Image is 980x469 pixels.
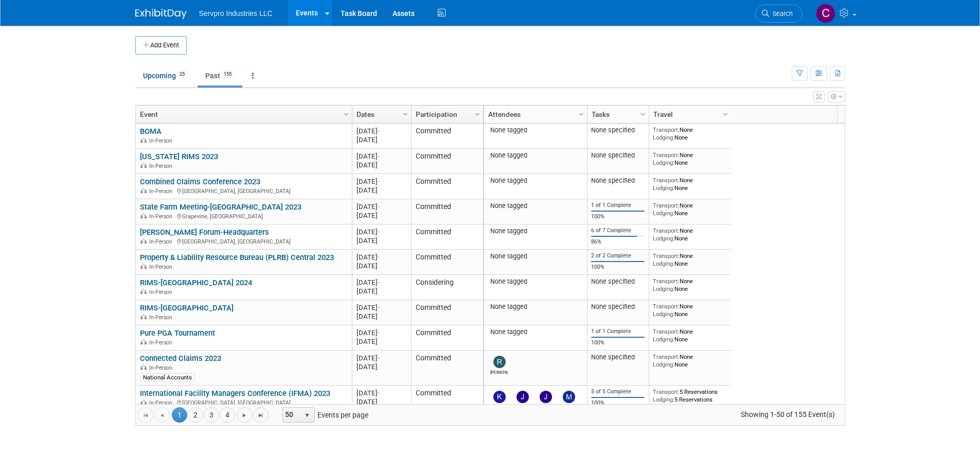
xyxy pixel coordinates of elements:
[411,174,483,199] td: Committed
[140,202,301,212] a: State Farm Meeting-[GEOGRAPHIC_DATA] 2023
[357,303,406,312] div: [DATE]
[591,151,645,160] div: None specified
[653,388,680,395] span: Transport:
[400,106,411,121] a: Column Settings
[653,202,680,209] span: Transport:
[221,71,235,78] span: 155
[357,253,406,262] div: [DATE]
[140,373,195,381] div: National Accounts
[149,137,175,144] span: In-Person
[411,149,483,174] td: Committed
[488,328,583,336] div: None tagged
[591,264,645,271] div: 100%
[591,177,645,185] div: None specified
[816,4,835,23] img: Chris Chassagneux
[253,407,269,423] a: Go to the last page
[140,238,147,244] img: In-Person Event
[149,339,175,346] span: In-Person
[357,152,406,161] div: [DATE]
[653,177,727,192] div: None None
[537,403,555,410] div: Jay Reynolds
[341,106,352,121] a: Column Settings
[591,399,645,407] div: 100%
[591,388,645,395] div: 5 of 5 Complete
[731,407,844,422] span: Showing 1-50 of 155 Event(s)
[653,361,674,368] span: Lodging:
[138,407,153,423] a: Go to the first page
[140,264,147,269] img: In-Person Event
[140,354,221,363] a: Connected Claims 2023
[653,184,674,192] span: Lodging:
[172,407,187,423] span: 1
[488,277,583,286] div: None tagged
[303,411,311,420] span: select
[198,66,242,85] a: Past155
[357,186,406,195] div: [DATE]
[357,262,406,270] div: [DATE]
[378,228,380,236] span: -
[653,202,727,217] div: None None
[513,403,531,410] div: Joanna Zwink
[653,303,727,318] div: None None
[357,278,406,287] div: [DATE]
[135,36,187,55] button: Add Event
[357,106,404,123] a: Dates
[653,260,674,267] span: Lodging:
[591,353,645,361] div: None specified
[140,237,347,246] div: [GEOGRAPHIC_DATA], [GEOGRAPHIC_DATA]
[357,211,406,220] div: [DATE]
[257,411,265,420] span: Go to the last page
[378,178,380,185] span: -
[490,403,508,410] div: Kevin Wofford
[411,386,483,436] td: Committed
[411,275,483,300] td: Considering
[199,9,273,18] span: Servpro Industries LLC
[473,110,482,118] span: Column Settings
[540,391,552,403] img: Jay Reynolds
[493,356,506,368] img: Rick Dubois
[149,188,175,195] span: In-Person
[769,10,793,18] span: Search
[591,227,645,234] div: 6 of 7 Complete
[411,224,483,250] td: Committed
[378,279,380,286] span: -
[204,407,219,423] a: 3
[411,199,483,224] td: Committed
[653,151,680,159] span: Transport:
[653,210,674,217] span: Lodging:
[591,238,645,246] div: 86%
[149,213,175,220] span: In-Person
[653,126,680,133] span: Transport:
[653,388,727,403] div: 5 Reservations 5 Reservations
[591,277,645,286] div: None specified
[653,353,680,360] span: Transport:
[140,399,147,405] img: In-Person Event
[357,177,406,186] div: [DATE]
[140,188,147,193] img: In-Person Event
[488,303,583,311] div: None tagged
[342,110,350,118] span: Column Settings
[401,110,409,118] span: Column Settings
[653,310,674,318] span: Lodging:
[149,264,175,270] span: In-Person
[653,227,727,242] div: None None
[135,66,195,85] a: Upcoming25
[357,161,406,169] div: [DATE]
[378,203,380,211] span: -
[378,354,380,362] span: -
[149,163,175,169] span: In-Person
[653,303,680,310] span: Transport:
[591,252,645,259] div: 2 of 2 Complete
[493,391,506,403] img: Kevin Wofford
[140,328,215,338] a: Pure PGA Tournament
[140,137,147,143] img: In-Person Event
[411,124,483,149] td: Committed
[140,163,147,168] img: In-Person Event
[653,134,674,141] span: Lodging:
[140,253,334,262] a: Property & Liability Resource Bureau (PLRB) Central 2023
[653,252,680,259] span: Transport:
[653,159,674,166] span: Lodging:
[357,397,406,406] div: [DATE]
[140,289,147,294] img: In-Person Event
[591,202,645,209] div: 1 of 1 Complete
